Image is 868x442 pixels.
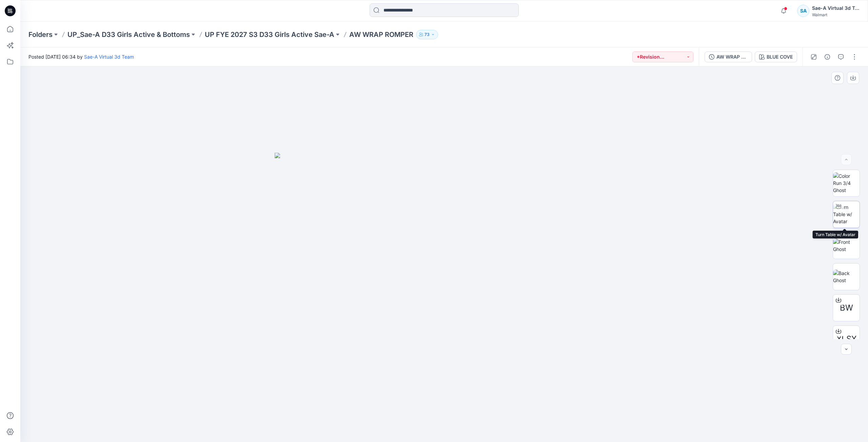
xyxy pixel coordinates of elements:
button: AW WRAP ROMPER_FULL COLORS [705,51,752,62]
button: 73 [416,30,438,39]
button: Details [822,51,833,62]
div: BLUE COVE [767,53,793,61]
p: 73 [425,31,430,38]
button: BLUE COVE [755,51,797,62]
a: Folders [28,30,53,39]
span: BW [840,302,853,314]
a: UP_Sae-A D33 Girls Active & Bottoms [67,30,190,39]
img: Back Ghost [833,270,860,284]
span: XLSX [836,333,856,345]
p: AW WRAP ROMPER [349,30,413,39]
a: UP FYE 2027 S3 D33 Girls Active Sae-A [205,30,334,39]
img: Color Run 3/4 Ghost [833,172,860,194]
img: Turn Table w/ Avatar [833,204,860,225]
img: Front Ghost [833,238,860,253]
div: AW WRAP ROMPER_FULL COLORS [716,53,748,61]
span: Posted [DATE] 06:34 by [28,53,134,60]
div: Walmart [812,12,860,17]
div: Sae-A Virtual 3d Team [812,4,860,12]
div: SA [797,5,809,17]
a: Sae-A Virtual 3d Team [84,54,134,60]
